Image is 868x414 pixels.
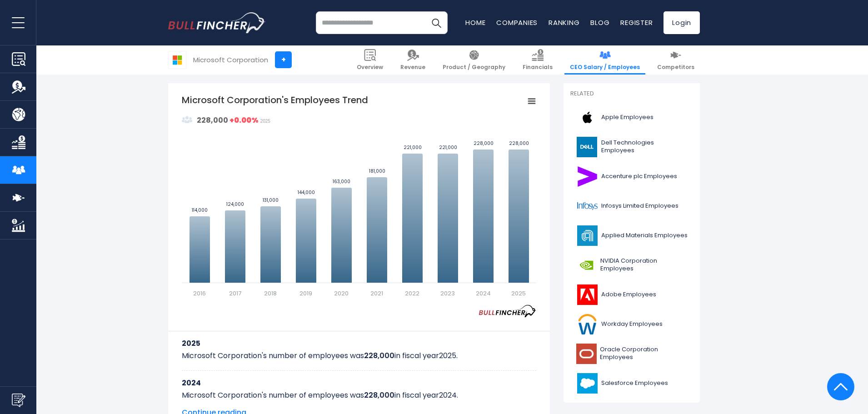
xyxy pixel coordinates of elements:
[443,64,505,71] span: Product / Geography
[197,115,228,125] strong: 228,000
[570,135,693,160] a: Dell Technologies Employees
[440,289,455,298] text: 2023
[169,51,186,69] img: MSFT logo
[570,312,693,337] a: Workday Employees
[192,207,208,214] text: 114,000
[564,45,645,75] a: CEO Salary / Employees
[357,64,383,71] span: Overview
[570,164,693,189] a: Accenture plc Employees
[601,114,653,121] span: Apple Employees
[601,320,663,328] span: Workday Employees
[229,289,241,298] text: 2017
[263,197,279,204] text: 131,000
[601,232,688,239] span: Applied Materials Employees
[168,12,266,33] a: Go to homepage
[601,139,688,155] span: Dell Technologies Employees
[576,166,599,187] img: ACN logo
[570,64,640,71] span: CEO Salary / Employees
[576,284,599,305] img: ADBE logo
[182,94,536,298] svg: Microsoft Corporation's Employees Trend
[570,341,693,366] a: Oracle Corporation Employees
[517,45,558,75] a: Financials
[576,137,599,157] img: DELL logo
[601,291,656,299] span: Adobe Employees
[570,105,693,130] a: Apple Employees
[570,194,693,219] a: Infosys Limited Employees
[437,45,511,75] a: Product / Geography
[299,289,312,298] text: 2019
[439,350,456,361] span: 2025
[474,140,494,147] text: 228,000
[260,119,270,124] span: 2025
[182,338,536,349] h3: 2025
[600,346,688,361] span: Oracle Corporation Employees
[182,390,536,401] p: Microsoft Corporation's number of employees was in fiscal year .
[400,64,425,71] span: Revenue
[601,379,668,387] span: Salesforce Employees
[364,390,394,400] b: 228,000
[523,64,553,71] span: Financials
[570,253,693,278] a: NVIDIA Corporation Employees
[476,289,491,298] text: 2024
[226,201,244,208] text: 124,000
[576,344,597,364] img: ORCL logo
[364,350,394,361] b: 228,000
[405,289,419,298] text: 2022
[576,255,598,275] img: NVDA logo
[496,18,538,27] a: Companies
[182,377,536,389] h3: 2024
[333,178,350,185] text: 163,000
[601,202,678,210] span: Infosys Limited Employees
[570,371,693,396] a: Salesforce Employees
[193,55,268,65] div: Microsoft Corporation
[168,12,266,33] img: bullfincher logo
[275,51,292,68] a: +
[601,173,677,180] span: Accenture plc Employees
[369,168,385,175] text: 181,000
[576,225,599,246] img: AMAT logo
[576,107,599,128] img: AAPL logo
[264,289,277,298] text: 2018
[298,189,315,196] text: 144,000
[404,144,422,151] text: 221,000
[465,18,485,27] a: Home
[182,94,368,106] tspan: Microsoft Corporation's Employees Trend
[229,115,259,125] strong: +
[425,11,448,34] button: Search
[652,45,700,75] a: Competitors
[590,18,609,27] a: Blog
[395,45,431,75] a: Revenue
[334,289,349,298] text: 2020
[620,18,653,27] a: Register
[570,223,693,248] a: Applied Materials Employees
[234,115,259,125] strong: 0.00%
[439,144,457,151] text: 221,000
[370,289,383,298] text: 2021
[193,289,206,298] text: 2016
[511,289,526,298] text: 2025
[663,11,700,34] a: Login
[576,373,599,394] img: CRM logo
[549,18,579,27] a: Ranking
[570,282,693,307] a: Adobe Employees
[439,390,457,400] span: 2024
[182,350,536,361] p: Microsoft Corporation's number of employees was in fiscal year .
[509,140,529,147] text: 228,000
[570,90,693,98] p: Related
[576,196,599,216] img: INFY logo
[600,257,688,273] span: NVIDIA Corporation Employees
[576,314,599,334] img: WDAY logo
[657,64,694,71] span: Competitors
[182,115,193,125] img: graph_employee_icon.svg
[351,45,389,75] a: Overview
